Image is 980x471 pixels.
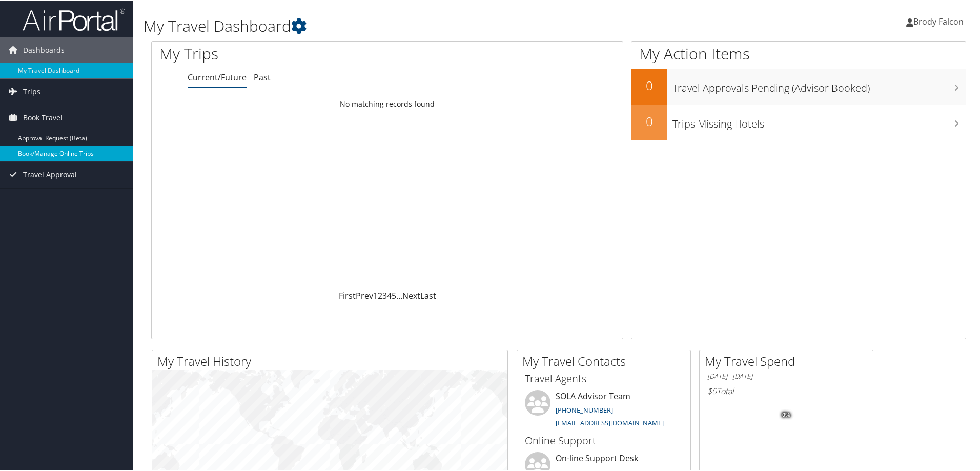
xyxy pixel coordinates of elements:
[556,404,613,414] a: [PHONE_NUMBER]
[631,104,966,139] a: 0Trips Missing Hotels
[188,71,247,82] a: Current/Future
[356,289,373,300] a: Prev
[152,94,623,112] td: No matching records found
[420,289,436,300] a: Last
[913,15,964,26] span: Brody Falcon
[525,433,683,447] h3: Online Support
[906,5,974,36] a: Brody Falcon
[402,289,420,300] a: Next
[387,289,392,300] a: 4
[392,289,396,300] a: 5
[23,104,63,130] span: Book Travel
[525,371,683,385] h3: Travel Agents
[23,7,125,31] img: airportal-logo.png
[705,352,873,369] h2: My Travel Spend
[159,42,419,64] h1: My Trips
[707,384,717,396] span: $0
[631,76,667,93] h2: 0
[631,68,966,104] a: 0Travel Approvals Pending (Advisor Booked)
[23,78,40,104] span: Trips
[23,161,77,187] span: Travel Approval
[144,14,697,36] h1: My Travel Dashboard
[522,352,690,369] h2: My Travel Contacts
[520,389,688,431] li: SOLA Advisor Team
[672,75,966,94] h3: Travel Approvals Pending (Advisor Booked)
[782,411,790,417] tspan: 0%
[157,352,507,369] h2: My Travel History
[339,289,356,300] a: First
[631,112,667,129] h2: 0
[23,36,65,62] span: Dashboards
[707,384,865,396] h6: Total
[672,111,966,130] h3: Trips Missing Hotels
[378,289,382,300] a: 2
[556,417,664,426] a: [EMAIL_ADDRESS][DOMAIN_NAME]
[254,71,271,82] a: Past
[707,371,865,380] h6: [DATE] - [DATE]
[396,289,402,300] span: …
[631,42,966,64] h1: My Action Items
[373,289,378,300] a: 1
[382,289,387,300] a: 3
